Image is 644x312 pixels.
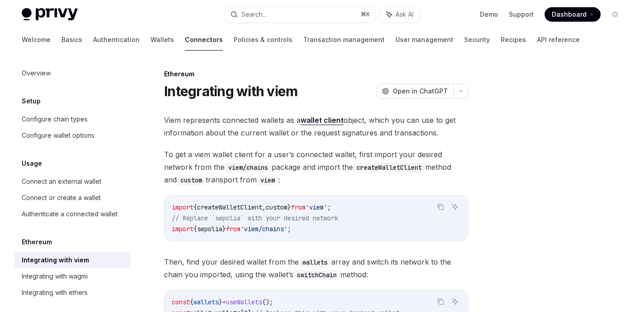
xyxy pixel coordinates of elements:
[299,257,331,267] code: wallets
[501,29,526,51] a: Recipes
[22,96,41,107] h5: Setup
[257,175,278,185] code: viem
[22,192,101,203] div: Connect or create a wallet
[14,173,130,190] a: Connect an external wallet
[22,209,118,219] div: Authenticate a connected wallet
[361,11,370,18] span: ⌘ K
[164,70,469,79] div: Ethereum
[608,7,622,22] button: Toggle dark mode
[22,237,52,247] h5: Ethereum
[93,29,140,51] a: Authentication
[395,10,414,19] span: Ask AI
[22,130,94,141] div: Configure wallet options
[22,287,88,298] div: Integrating with ethers
[14,190,130,206] a: Connect or create a wallet
[193,298,219,306] span: wallets
[14,65,130,81] a: Overview
[435,296,447,307] button: Copy the contents from the code block
[172,214,338,222] span: // Replace `sepolia` with your desired network
[222,225,226,233] span: }
[22,68,51,79] div: Overview
[293,270,340,280] code: switchChain
[150,29,174,51] a: Wallets
[177,175,206,185] code: custom
[226,298,262,306] span: useWallets
[193,203,197,211] span: {
[262,298,273,306] span: ();
[435,201,447,213] button: Copy the contents from the code block
[14,111,130,127] a: Configure chain types
[226,225,240,233] span: from
[301,116,343,125] a: wallet client
[306,203,327,211] span: 'viem'
[353,163,425,172] code: createWalletClient
[262,203,266,211] span: ,
[197,203,262,211] span: createWalletClient
[241,9,267,20] div: Search...
[14,268,130,284] a: Integrating with wagmi
[376,84,453,99] button: Open in ChatGPT
[22,271,88,282] div: Integrating with wagmi
[545,7,601,22] a: Dashboard
[219,298,222,306] span: }
[225,163,272,172] code: viem/chains
[22,8,78,21] img: light logo
[22,158,42,169] h5: Usage
[14,252,130,268] a: Integrating with viem
[164,114,469,139] span: Viem represents connected wallets as a object, which you can use to get information about the cur...
[164,148,469,186] span: To get a viem wallet client for a user’s connected wallet, first import your desired network from...
[172,203,193,211] span: import
[172,225,193,233] span: import
[449,201,461,213] button: Ask AI
[61,29,82,51] a: Basics
[22,114,88,125] div: Configure chain types
[287,225,291,233] span: ;
[537,29,580,51] a: API reference
[185,29,223,51] a: Connectors
[190,298,193,306] span: {
[14,284,130,301] a: Integrating with ethers
[234,29,292,51] a: Policies & controls
[449,296,461,307] button: Ask AI
[222,298,226,306] span: =
[240,225,287,233] span: 'viem/chains'
[14,206,130,222] a: Authenticate a connected wallet
[395,29,453,51] a: User management
[22,176,101,187] div: Connect an external wallet
[480,10,498,19] a: Demo
[164,256,469,281] span: Then, find your desired wallet from the array and switch its network to the chain you imported, u...
[193,225,197,233] span: {
[380,6,420,23] button: Ask AI
[266,203,287,211] span: custom
[172,298,190,306] span: const
[14,127,130,144] a: Configure wallet options
[393,87,448,96] span: Open in ChatGPT
[291,203,306,211] span: from
[464,29,490,51] a: Security
[164,83,297,99] h1: Integrating with viem
[22,255,89,265] div: Integrating with viem
[303,29,385,51] a: Transaction management
[509,10,534,19] a: Support
[224,6,375,23] button: Search...⌘K
[22,29,51,51] a: Welcome
[287,203,291,211] span: }
[552,10,587,19] span: Dashboard
[327,203,331,211] span: ;
[197,225,222,233] span: sepolia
